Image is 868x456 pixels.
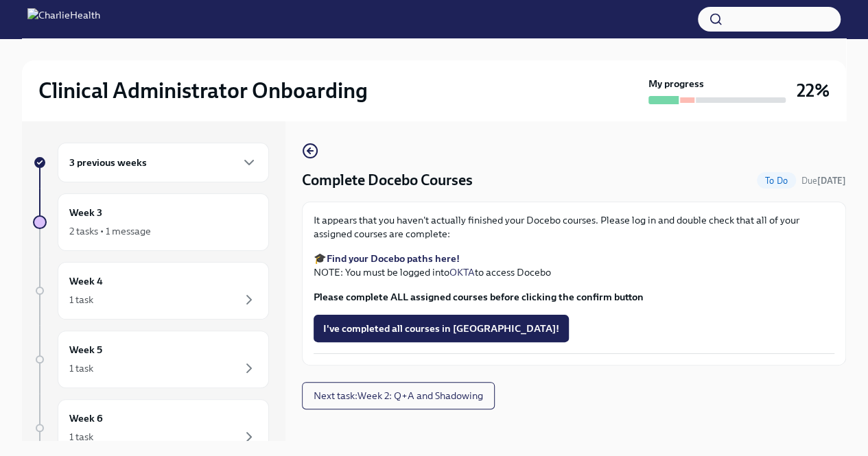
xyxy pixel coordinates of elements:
[27,8,100,30] img: CharlieHealth
[323,322,559,335] span: I've completed all courses in [GEOGRAPHIC_DATA]!
[69,224,151,238] div: 2 tasks • 1 message
[449,266,475,278] a: OKTA
[302,170,473,191] h4: Complete Docebo Courses
[69,205,102,220] h6: Week 3
[58,143,269,182] div: 3 previous weeks
[33,331,269,388] a: Week 51 task
[302,382,495,409] button: Next task:Week 2: Q+A and Shadowing
[314,291,644,303] strong: Please complete ALL assigned courses before clicking the confirm button
[69,274,103,289] h6: Week 4
[648,77,704,91] strong: My progress
[69,361,93,375] div: 1 task
[69,430,93,444] div: 1 task
[33,193,269,251] a: Week 32 tasks • 1 message
[797,78,830,103] h3: 22%
[801,176,846,186] span: Due
[817,176,846,186] strong: [DATE]
[314,389,483,403] span: Next task : Week 2: Q+A and Shadowing
[801,174,846,187] span: August 29th, 2025 10:00
[757,176,796,186] span: To Do
[69,342,102,357] h6: Week 5
[314,252,834,279] p: 🎓 NOTE: You must be logged into to access Docebo
[33,262,269,320] a: Week 41 task
[69,411,103,426] h6: Week 6
[69,155,147,170] h6: 3 previous weeks
[314,315,569,342] button: I've completed all courses in [GEOGRAPHIC_DATA]!
[69,293,93,307] div: 1 task
[314,213,834,241] p: It appears that you haven't actually finished your Docebo courses. Please log in and double check...
[38,77,368,104] h2: Clinical Administrator Onboarding
[327,252,460,265] a: Find your Docebo paths here!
